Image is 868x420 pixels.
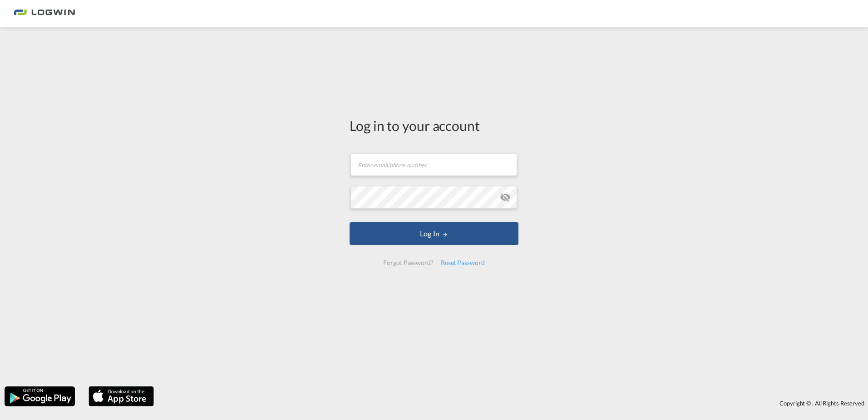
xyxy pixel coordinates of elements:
[350,116,518,135] div: Log in to your account
[437,255,488,271] div: Reset Password
[4,385,76,407] img: google.png
[350,153,517,176] input: Enter email/phone number
[500,192,511,203] md-icon: icon-eye-off
[88,385,155,407] img: apple.png
[158,395,868,411] div: Copyright © . All Rights Reserved
[14,4,75,24] img: 2761ae10d95411efa20a1f5e0282d2d7.png
[350,222,518,245] button: LOGIN
[380,255,437,271] div: Forgot Password?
